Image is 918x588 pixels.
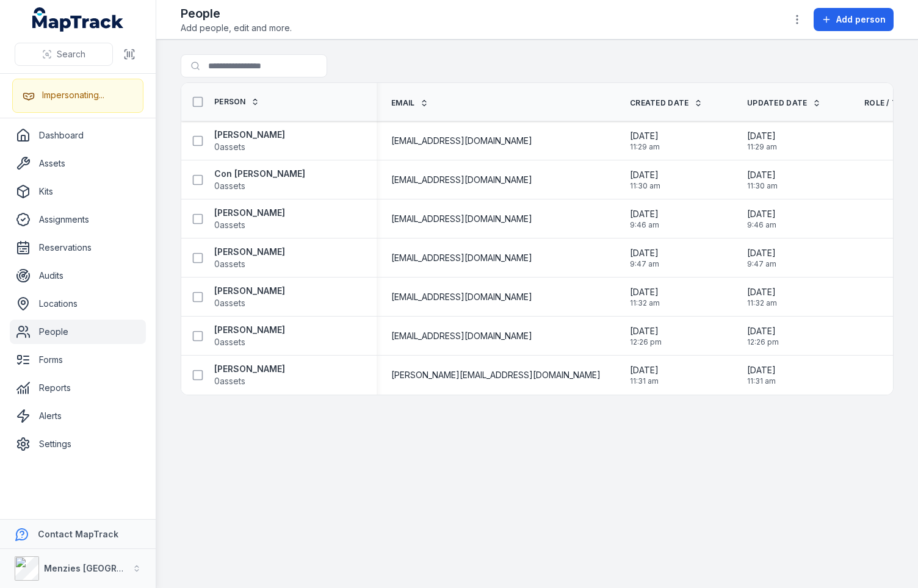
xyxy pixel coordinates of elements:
span: 11:29 am [747,142,777,152]
span: [EMAIL_ADDRESS][DOMAIN_NAME] [391,135,532,147]
strong: Contact MapTrack [38,529,118,539]
span: 0 assets [214,297,245,309]
a: Assignments [10,207,146,232]
span: Created Date [630,98,689,108]
span: [DATE] [747,130,777,142]
time: 30/01/2025, 11:29:46 am [747,130,777,152]
time: 28/01/2025, 9:47:37 am [630,247,659,269]
time: 28/01/2025, 9:46:53 am [747,208,776,230]
time: 30/07/2025, 12:26:54 pm [630,325,662,347]
span: Email [391,98,415,108]
span: [EMAIL_ADDRESS][DOMAIN_NAME] [391,330,532,342]
span: 0 assets [214,375,245,387]
strong: [PERSON_NAME] [214,207,285,219]
strong: Menzies [GEOGRAPHIC_DATA] [44,563,171,573]
span: [DATE] [630,286,660,298]
span: 11:31 am [747,376,776,386]
time: 30/01/2025, 11:30:54 am [630,169,660,191]
span: 0 assets [214,219,245,231]
a: Con [PERSON_NAME]0assets [214,168,305,192]
a: Forms [10,348,146,372]
a: People [10,320,146,344]
a: Updated Date [747,98,821,108]
time: 30/07/2025, 12:26:54 pm [747,325,779,347]
a: Settings [10,432,146,456]
span: [DATE] [630,208,659,220]
span: 9:46 am [747,220,776,230]
span: [EMAIL_ADDRESS][DOMAIN_NAME] [391,291,532,303]
span: Add people, edit and more. [181,22,292,34]
a: [PERSON_NAME]0assets [214,129,285,153]
a: Email [391,98,428,108]
span: [DATE] [747,169,778,181]
a: [PERSON_NAME]0assets [214,246,285,270]
span: [DATE] [630,364,659,376]
time: 30/01/2025, 11:32:35 am [630,286,660,308]
a: Kits [10,179,146,204]
a: Dashboard [10,123,146,148]
time: 30/01/2025, 11:32:35 am [747,286,777,308]
a: Assets [10,151,146,176]
span: 9:47 am [747,259,776,269]
span: 0 assets [214,336,245,348]
span: 9:46 am [630,220,659,230]
span: [EMAIL_ADDRESS][DOMAIN_NAME] [391,213,532,225]
span: 11:30 am [630,181,660,191]
span: [DATE] [630,325,662,337]
span: 12:26 pm [747,337,779,347]
time: 28/01/2025, 9:47:37 am [747,247,776,269]
span: 11:31 am [630,376,659,386]
a: [PERSON_NAME]0assets [214,207,285,231]
a: Alerts [10,404,146,428]
h2: People [181,5,292,22]
span: Person [214,97,246,107]
a: [PERSON_NAME]0assets [214,363,285,387]
span: Updated Date [747,98,808,108]
span: Role / Title [864,98,914,108]
span: [DATE] [747,247,776,259]
span: Add person [836,13,886,26]
time: 30/01/2025, 11:29:46 am [630,130,660,152]
span: [PERSON_NAME][EMAIL_ADDRESS][DOMAIN_NAME] [391,369,601,381]
strong: [PERSON_NAME] [214,285,285,297]
time: 30/01/2025, 11:31:57 am [747,364,776,386]
strong: [PERSON_NAME] [214,129,285,141]
strong: [PERSON_NAME] [214,246,285,258]
span: [DATE] [630,130,660,142]
span: 0 assets [214,180,245,192]
a: Person [214,97,259,107]
a: [PERSON_NAME]0assets [214,285,285,309]
span: 11:32 am [630,298,660,308]
a: [PERSON_NAME]0assets [214,324,285,348]
span: [EMAIL_ADDRESS][DOMAIN_NAME] [391,252,532,264]
span: 0 assets [214,258,245,270]
span: Search [57,48,85,60]
time: 30/01/2025, 11:30:54 am [747,169,778,191]
div: Impersonating... [42,89,104,101]
span: [DATE] [747,364,776,376]
time: 28/01/2025, 9:46:53 am [630,208,659,230]
a: Reports [10,376,146,400]
a: Created Date [630,98,703,108]
span: [DATE] [630,247,659,259]
span: [DATE] [747,325,779,337]
span: 12:26 pm [630,337,662,347]
a: Reservations [10,235,146,260]
strong: Con [PERSON_NAME] [214,168,305,180]
span: 0 assets [214,141,245,153]
span: 9:47 am [630,259,659,269]
button: Add person [814,8,894,31]
strong: [PERSON_NAME] [214,363,285,375]
span: 11:30 am [747,181,778,191]
a: Locations [10,292,146,316]
span: [DATE] [630,169,660,181]
span: [DATE] [747,208,776,220]
span: 11:29 am [630,142,660,152]
strong: [PERSON_NAME] [214,324,285,336]
a: MapTrack [32,7,124,32]
span: [DATE] [747,286,777,298]
time: 30/01/2025, 11:31:57 am [630,364,659,386]
span: 11:32 am [747,298,777,308]
span: [EMAIL_ADDRESS][DOMAIN_NAME] [391,174,532,186]
a: Audits [10,264,146,288]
